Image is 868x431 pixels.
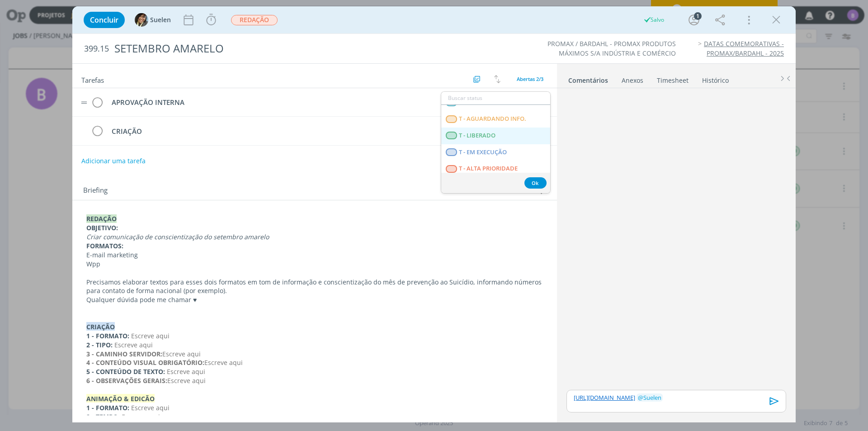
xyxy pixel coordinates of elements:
strong: 1 - FORMATO: [86,332,129,340]
span: T - LIBERADO [459,132,495,139]
img: drag-icon.svg [81,101,87,104]
span: Escreve aqui [167,376,206,385]
a: DATAS COMEMORATIVAS - PROMAX/BARDAHL - 2025 [704,39,784,57]
span: T - AGUARDANDO INFO. [459,115,526,123]
div: APROVAÇÃO INTERNA [108,97,458,108]
p: Wpp [86,260,543,269]
span: Abertas 2/3 [517,76,543,82]
img: S [135,13,148,27]
a: [URL][DOMAIN_NAME] [574,393,635,402]
p: E-mail marketing [86,251,543,260]
strong: ANIMAÇÃO & EDICÃO [86,394,155,403]
span: Escreve aqui [114,341,153,349]
span: T - ALTA PRIORIDADE [459,165,518,172]
span: TEMPLATE [459,99,488,106]
input: Buscar status [441,92,550,104]
span: 399.15 [84,44,109,54]
button: Ok [524,177,547,189]
strong: 3 - CAMINHO SERVIDOR: [86,350,162,358]
strong: 2 - TIPO: [86,341,113,349]
a: Timesheet [656,72,689,85]
strong: 6 - OBSERVAÇÕES GERAIS: [86,376,167,385]
div: dialog [72,6,796,422]
strong: REDAÇÃO [86,214,117,223]
button: SSuelen [135,13,171,27]
span: Tarefas [81,74,104,85]
button: Concluir [84,12,125,28]
p: Qualquer dúvida pode me chamar ♥ [86,295,543,304]
img: arrow-down-up.svg [494,75,500,83]
span: Escreve aqui [131,403,170,412]
p: Precisamos elaborar textos para esses dois formatos em tom de informação e conscientização do mês... [86,278,543,296]
span: Suelen [150,17,171,23]
a: Histórico [702,72,729,85]
span: Suelen [638,393,661,402]
button: 1 [687,13,701,27]
strong: CRIAÇÃO [86,322,115,331]
div: 1 [694,12,702,20]
em: Criar comunicação de conscientização do setembro amarelo [86,232,269,241]
a: PROMAX / BARDAHL - PROMAX PRODUTOS MÁXIMOS S/A INDÚSTRIA E COMÉRCIO [547,39,676,57]
button: Adicionar uma tarefa [81,153,146,169]
div: CRIAÇÃO [108,126,458,137]
span: REDAÇÃO [231,15,278,25]
button: REDAÇÃO [231,14,278,26]
strong: 1 - FORMATO: [86,403,129,412]
span: T - EM EXECUÇÃO [459,149,507,156]
strong: OBJETIVO: [86,223,118,232]
div: Anexos [622,76,643,85]
a: Comentários [568,72,609,85]
strong: 5 - CONTEÚDO DE TEXTO: [86,367,165,376]
strong: 2 - TEMPO: [86,412,120,421]
strong: 4 - CONTEÚDO VISUAL OBRIGATÓRIO: [86,358,204,367]
span: Escreve aqui [162,350,201,358]
span: Escreve aqui [131,332,170,340]
span: @ [638,393,643,402]
strong: FORMATOS: [86,242,123,250]
span: Escreve aqui [204,358,243,367]
span: Escreve aqui [122,412,160,421]
span: Escreve aqui [167,367,205,376]
span: Concluir [90,16,118,24]
div: Salvo [643,16,664,24]
div: SETEMBRO AMARELO [111,38,489,60]
span: Briefing [83,185,108,197]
